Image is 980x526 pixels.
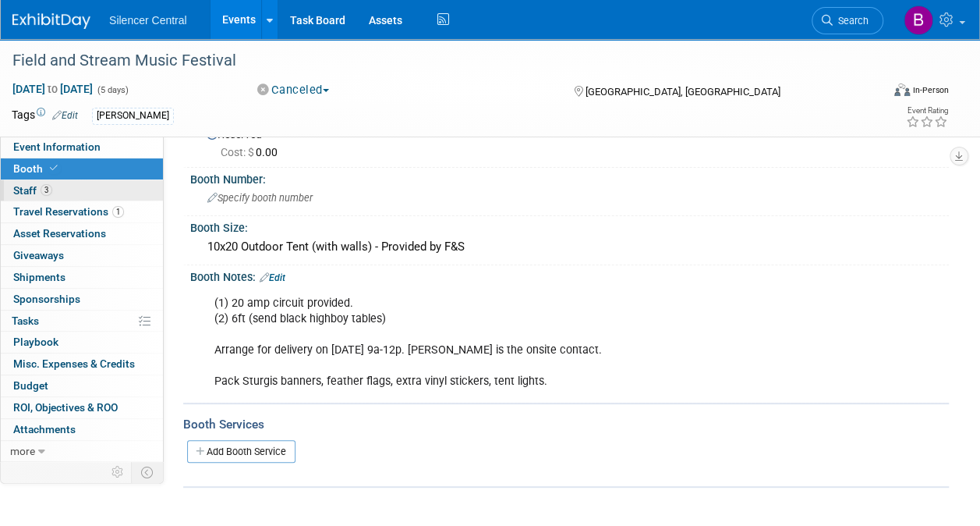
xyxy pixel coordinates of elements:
div: In-Person [912,84,949,96]
span: Budget [13,379,48,392]
div: 10x20 Outdoor Tent (with walls) - Provided by F&S [202,235,937,259]
a: Tasks [1,311,163,332]
a: Staff3 [1,180,163,201]
span: Booth [13,162,61,175]
div: (1) 20 amp circuit provided. (2) 6ft (send black highboy tables) Arrange for delivery on [DATE] 9... [203,288,798,397]
a: Attachments [1,419,163,440]
span: 3 [41,184,52,196]
span: Attachments [13,423,76,435]
a: Shipments [1,267,163,288]
a: Asset Reservations [1,223,163,244]
img: Billee Page [904,5,933,35]
a: more [1,441,163,462]
td: Toggle Event Tabs [132,462,164,482]
a: Travel Reservations1 [1,201,163,222]
span: 1 [112,206,124,218]
span: Travel Reservations [13,205,124,218]
a: Add Booth Service [187,440,295,463]
span: to [45,83,60,95]
span: Misc. Expenses & Credits [13,357,135,370]
a: Budget [1,375,163,396]
a: Edit [52,110,78,121]
a: Booth [1,158,163,179]
span: Giveaways [13,249,64,261]
div: Booth Notes: [190,265,949,286]
span: Tasks [12,315,39,327]
a: Search [812,7,883,34]
a: Sponsorships [1,289,163,310]
span: [DATE] [DATE] [12,82,94,96]
span: Staff [13,184,52,197]
span: [GEOGRAPHIC_DATA], [GEOGRAPHIC_DATA] [586,86,780,98]
a: Misc. Expenses & Credits [1,354,163,375]
div: [PERSON_NAME] [92,108,174,124]
a: Edit [260,272,285,283]
span: Asset Reservations [13,227,106,240]
span: Sponsorships [13,293,80,305]
span: Cost: $ [221,146,256,158]
span: ROI, Objectives & ROO [13,401,118,414]
a: Event Information [1,137,163,158]
span: Shipments [13,271,65,283]
img: Format-Inperson.png [894,84,910,96]
div: Event Rating [906,107,948,115]
div: Booth Services [183,416,949,433]
a: Giveaways [1,245,163,266]
td: Tags [12,107,78,125]
button: Canceled [252,82,335,98]
div: Reserved [202,123,937,160]
span: (5 days) [96,85,129,95]
span: Specify booth number [207,192,313,204]
i: Booth reservation complete [50,164,58,172]
span: more [10,445,35,457]
a: Playbook [1,332,163,353]
a: ROI, Objectives & ROO [1,397,163,418]
div: Field and Stream Music Festival [7,47,869,75]
span: 0.00 [221,146,284,158]
td: Personalize Event Tab Strip [104,462,132,482]
div: Booth Size: [190,216,949,236]
span: Silencer Central [109,14,187,27]
span: Playbook [13,336,58,348]
div: Event Format [812,81,949,105]
span: Event Information [13,140,101,153]
div: Booth Number: [190,168,949,187]
img: ExhibitDay [12,13,90,29]
span: Search [833,15,869,27]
